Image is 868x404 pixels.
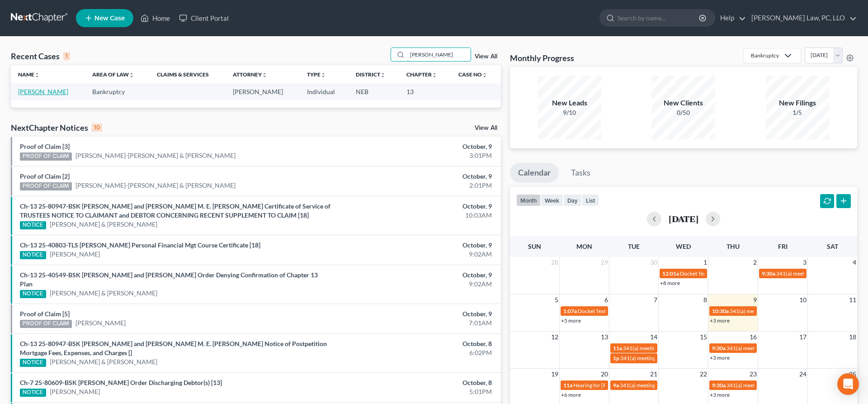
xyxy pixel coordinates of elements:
[482,72,487,78] i: unfold_more
[432,72,437,78] i: unfold_more
[613,355,619,361] span: 1p
[613,382,619,389] span: 9a
[848,295,857,305] span: 11
[652,98,715,108] div: New Clients
[226,83,300,100] td: [PERSON_NAME]
[669,214,698,223] h2: [DATE]
[50,357,157,366] a: [PERSON_NAME] & [PERSON_NAME]
[561,391,581,398] a: +6 more
[129,72,134,78] i: unfold_more
[458,71,487,78] a: Case Nounfold_more
[20,172,70,180] a: Proof of Claim [2]
[620,382,755,389] span: 341(a) meeting for [PERSON_NAME] & [PERSON_NAME]
[20,340,327,356] a: Ch-13 25-80947-BSK [PERSON_NAME] and [PERSON_NAME] M. E. [PERSON_NAME] Notice of Postpetition Mor...
[699,332,708,342] span: 15
[618,10,700,26] input: Search by name...
[510,163,559,183] a: Calendar
[699,369,708,380] span: 22
[762,270,775,277] span: 9:30a
[150,65,226,83] th: Claims & Services
[712,308,729,314] span: 10:30a
[710,354,730,361] a: +3 more
[340,339,492,348] div: October, 8
[550,257,559,268] span: 28
[766,98,829,108] div: New Filings
[92,71,134,78] a: Area of Lawunfold_more
[802,257,807,268] span: 3
[380,72,386,78] i: unfold_more
[300,83,349,100] td: Individual
[34,72,40,78] i: unfold_more
[749,332,758,342] span: 16
[848,332,857,342] span: 18
[50,250,100,259] a: [PERSON_NAME]
[600,369,609,380] span: 20
[798,295,807,305] span: 10
[712,382,726,389] span: 9:30a
[75,318,126,328] a: [PERSON_NAME]
[75,181,236,190] a: [PERSON_NAME]-[PERSON_NAME] & [PERSON_NAME]
[20,359,46,367] div: NOTICE
[340,142,492,151] div: October, 9
[620,355,708,361] span: 341(a) meeting for [PERSON_NAME]
[550,332,559,342] span: 12
[340,378,492,387] div: October, 8
[475,125,497,131] a: View All
[262,72,267,78] i: unfold_more
[175,10,233,26] a: Client Portal
[399,83,451,100] td: 13
[307,71,326,78] a: Typeunfold_more
[541,194,563,206] button: week
[510,52,574,63] h3: Monthly Progress
[573,382,662,389] span: Hearing for [PERSON_NAME]-Mabok
[20,221,46,229] div: NOTICE
[20,379,222,386] a: Ch-7 25-80609-BSK [PERSON_NAME] Order Discharging Debtor(s) [13]
[20,271,318,288] a: Ch-13 25-40549-BSK [PERSON_NAME] and [PERSON_NAME] Order Denying Confirmation of Chapter 13 Plan
[20,182,72,190] div: PROOF OF CLAIM
[20,152,72,161] div: PROOF OF CLAIM
[340,280,492,289] div: 9:02AM
[340,309,492,318] div: October, 9
[712,345,726,352] span: 9:30a
[20,241,260,249] a: Ch-13 25-40803-TLS [PERSON_NAME] Personal Financial Mgt Course Certificate [18]
[848,369,857,380] span: 25
[538,108,601,117] div: 9/10
[628,242,640,250] span: Tue
[649,369,658,380] span: 21
[726,242,740,250] span: Thu
[475,53,497,60] a: View All
[20,143,70,150] a: Proof of Claim [3]
[747,10,857,26] a: [PERSON_NAME] Law, PC, LLO
[321,72,326,78] i: unfold_more
[751,52,779,59] div: Bankruptcy
[604,295,609,305] span: 6
[653,295,658,305] span: 7
[652,108,715,117] div: 0/50
[92,124,102,132] div: 10
[18,71,40,78] a: Nameunfold_more
[600,332,609,342] span: 13
[75,151,236,160] a: [PERSON_NAME]-[PERSON_NAME] & [PERSON_NAME]
[85,83,150,100] td: Bankruptcy
[406,71,437,78] a: Chapterunfold_more
[563,382,572,389] span: 11a
[20,389,46,397] div: NOTICE
[50,387,100,396] a: [PERSON_NAME]
[340,172,492,181] div: October, 9
[563,194,582,206] button: day
[613,345,622,352] span: 11a
[407,48,471,61] input: Search by name...
[710,317,730,324] a: +3 more
[50,289,157,298] a: [PERSON_NAME] & [PERSON_NAME]
[582,194,599,206] button: list
[11,51,70,62] div: Recent Cases
[680,270,761,277] span: Docket Text: for [PERSON_NAME]
[340,241,492,250] div: October, 9
[852,257,857,268] span: 4
[340,318,492,328] div: 7:01AM
[356,71,386,78] a: Districtunfold_more
[516,194,541,206] button: month
[600,257,609,268] span: 29
[18,88,68,95] a: [PERSON_NAME]
[136,10,175,26] a: Home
